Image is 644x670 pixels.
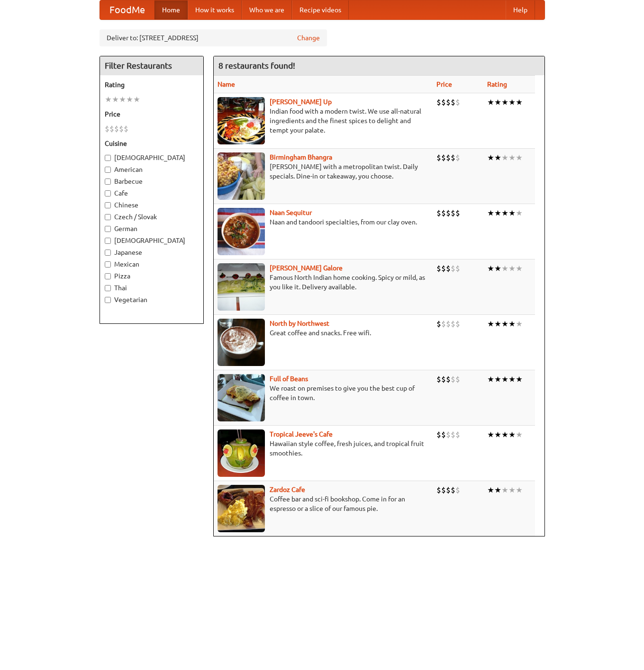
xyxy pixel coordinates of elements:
li: ★ [487,97,494,107]
p: Coffee bar and sci-fi bookshop. Come in for an espresso or a slice of our famous pie. [218,494,429,513]
li: ★ [487,319,494,329]
li: ★ [508,97,516,107]
a: Recipe videos [292,0,349,19]
li: $ [105,124,109,134]
b: Naan Sequitur [270,209,312,216]
li: $ [441,152,446,163]
li: $ [446,429,451,440]
label: American [105,165,199,174]
li: ★ [487,485,494,495]
input: [DEMOGRAPHIC_DATA] [105,155,111,161]
li: ★ [508,374,516,384]
li: $ [451,374,455,384]
b: North by Northwest [270,320,329,327]
b: [PERSON_NAME] Up [270,98,332,106]
li: ★ [501,319,508,329]
li: ★ [516,429,523,440]
li: ★ [501,485,508,495]
a: How it works [188,0,242,19]
a: Change [297,33,320,43]
li: $ [451,319,455,329]
li: $ [436,152,441,163]
ng-pluralize: 8 restaurants found! [218,61,295,70]
a: Zardoz Cafe [270,486,305,493]
li: $ [119,124,124,134]
li: ★ [112,94,119,105]
label: Vegetarian [105,295,199,304]
h4: Filter Restaurants [100,56,203,75]
label: [DEMOGRAPHIC_DATA] [105,153,199,162]
li: ★ [494,485,501,495]
a: Price [436,80,452,88]
li: $ [436,374,441,384]
p: Indian food with a modern twist. We use all-natural ingredients and the finest spices to delight ... [218,107,429,135]
li: $ [455,152,460,163]
li: $ [114,124,119,134]
img: naansequitur.jpg [218,208,265,255]
li: ★ [494,208,501,218]
li: $ [441,97,446,107]
li: ★ [126,94,133,105]
label: German [105,224,199,233]
li: $ [451,97,455,107]
li: $ [451,429,455,440]
li: $ [109,124,114,134]
li: ★ [508,429,516,440]
li: $ [451,485,455,495]
img: beans.jpg [218,374,265,421]
a: Tropical Jeeve's Cafe [270,430,333,438]
li: ★ [494,429,501,440]
a: Birmingham Bhangra [270,153,332,161]
li: ★ [516,208,523,218]
li: $ [451,263,455,274]
a: FoodMe [100,0,154,19]
img: north.jpg [218,319,265,366]
div: Deliver to: [STREET_ADDRESS] [100,29,327,46]
li: ★ [487,374,494,384]
li: $ [441,485,446,495]
b: [PERSON_NAME] Galore [270,264,343,272]
img: zardoz.jpg [218,485,265,532]
li: ★ [516,374,523,384]
h5: Cuisine [105,139,199,148]
li: ★ [487,263,494,274]
li: $ [455,97,460,107]
li: $ [455,319,460,329]
li: ★ [119,94,126,105]
label: Japanese [105,248,199,257]
label: Pizza [105,271,199,281]
input: [DEMOGRAPHIC_DATA] [105,238,111,244]
input: Vegetarian [105,297,111,303]
li: $ [446,485,451,495]
li: $ [124,124,128,134]
li: $ [436,319,441,329]
li: ★ [508,152,516,163]
input: Thai [105,285,111,291]
h5: Rating [105,80,199,89]
li: ★ [516,319,523,329]
input: Japanese [105,250,111,256]
li: $ [436,208,441,218]
h5: Price [105,109,199,119]
li: ★ [508,485,516,495]
p: [PERSON_NAME] with a metropolitan twist. Daily specials. Dine-in or takeaway, you choose. [218,162,429,181]
a: Full of Beans [270,375,308,383]
li: $ [446,263,451,274]
li: $ [451,152,455,163]
li: ★ [487,429,494,440]
li: $ [455,374,460,384]
img: curryup.jpg [218,97,265,144]
li: $ [446,97,451,107]
label: Cafe [105,188,199,198]
img: currygalore.jpg [218,263,265,311]
li: ★ [494,263,501,274]
li: $ [441,429,446,440]
li: $ [455,263,460,274]
li: $ [436,485,441,495]
li: ★ [494,152,501,163]
li: ★ [487,208,494,218]
li: $ [446,208,451,218]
